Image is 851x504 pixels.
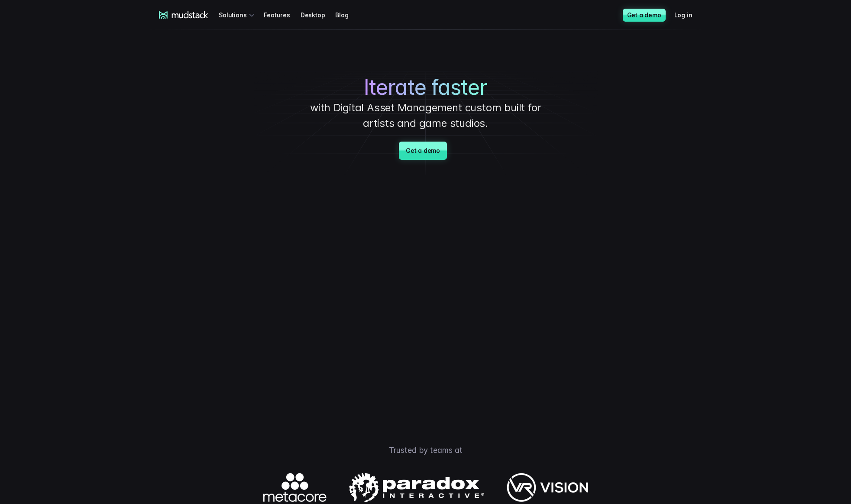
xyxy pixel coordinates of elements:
[335,7,359,23] a: Blog
[399,142,447,160] a: Get a demo
[123,444,729,456] p: Trusted by teams at
[219,7,257,23] div: Solutions
[623,9,666,22] a: Get a demo
[674,7,703,23] a: Log in
[159,11,209,19] a: mudstack logo
[364,75,487,100] span: Iterate faster
[301,7,336,23] a: Desktop
[263,473,588,502] img: Logos of companies using mudstack.
[296,100,556,131] p: with Digital Asset Management custom built for artists and game studios.
[264,7,300,23] a: Features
